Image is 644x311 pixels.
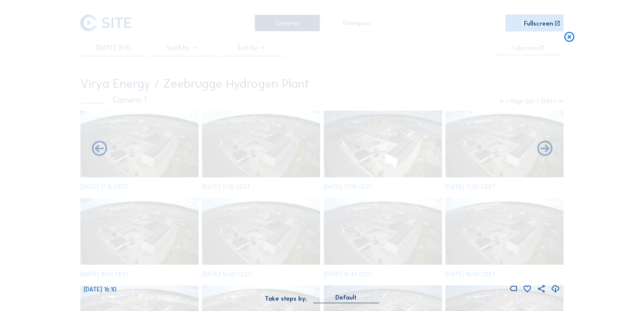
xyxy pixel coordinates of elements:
[335,294,357,301] div: Default
[524,20,553,26] div: Fullscreen
[84,285,116,293] span: [DATE] 16:10
[313,294,379,303] div: Default
[536,140,554,158] i: Back
[90,140,109,158] i: Forward
[265,295,307,301] div: Take steps by:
